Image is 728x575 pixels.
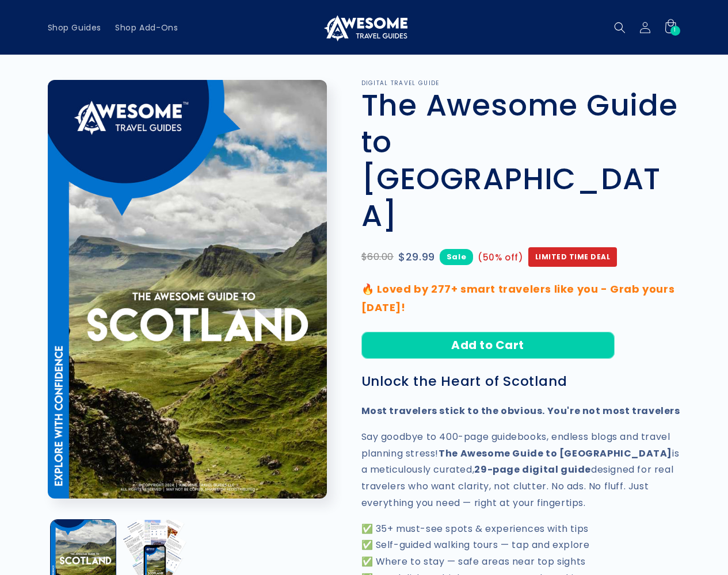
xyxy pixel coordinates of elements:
[361,332,615,359] button: Add to Cart
[108,16,185,40] a: Shop Add-Ons
[439,447,672,460] strong: The Awesome Guide to [GEOGRAPHIC_DATA]
[361,373,681,390] h3: Unlock the Heart of Scotland
[115,22,178,33] span: Shop Add-Ons
[398,248,435,266] span: $29.99
[478,250,523,265] span: (50% off)
[674,26,676,36] span: 1
[317,9,411,45] a: Awesome Travel Guides
[48,22,102,33] span: Shop Guides
[440,249,473,264] span: Sale
[321,14,407,41] img: Awesome Travel Guides
[361,404,680,417] strong: Most travelers stick to the obvious. You're not most travelers
[361,280,681,317] p: 🔥 Loved by 277+ smart travelers like you - Grab yours [DATE]!
[474,463,591,476] strong: 29-page digital guide
[361,87,681,234] h1: The Awesome Guide to [GEOGRAPHIC_DATA]
[528,247,618,267] span: Limited Time Deal
[361,80,681,87] p: DIGITAL TRAVEL GUIDE
[361,429,681,512] p: Say goodbye to 400-page guidebooks, endless blogs and travel planning stress! is a meticulously c...
[361,249,394,266] span: $60.00
[41,16,109,40] a: Shop Guides
[607,15,632,40] summary: Search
